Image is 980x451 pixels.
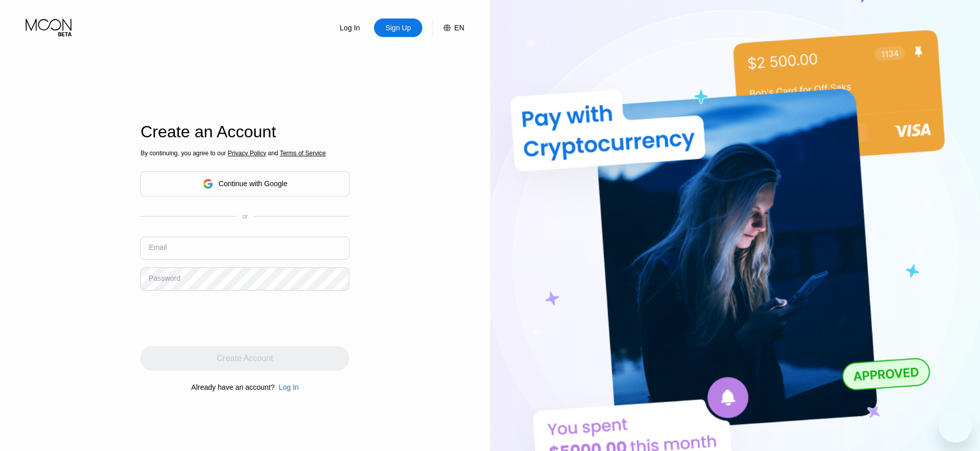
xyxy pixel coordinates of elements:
span: and [266,150,280,157]
div: Continue with Google [140,171,349,196]
div: Log In [275,383,299,391]
div: Log In [326,19,374,37]
iframe: reCAPTCHA [140,298,297,338]
div: Create an Account [140,122,349,141]
div: Password [149,274,180,282]
div: Sign Up [374,19,422,37]
div: Log In [279,383,299,391]
div: EN [454,24,464,32]
div: Continue with Google [219,179,288,188]
div: Log In [339,23,361,33]
div: Email [149,243,167,251]
span: Privacy Policy [228,150,266,157]
div: By continuing, you agree to our [140,150,349,157]
div: EN [433,19,464,37]
span: Terms of Service [280,150,326,157]
div: Already have an account? [191,383,275,391]
div: or [242,213,248,220]
div: Sign Up [384,23,412,33]
iframe: Button to launch messaging window [939,410,972,443]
